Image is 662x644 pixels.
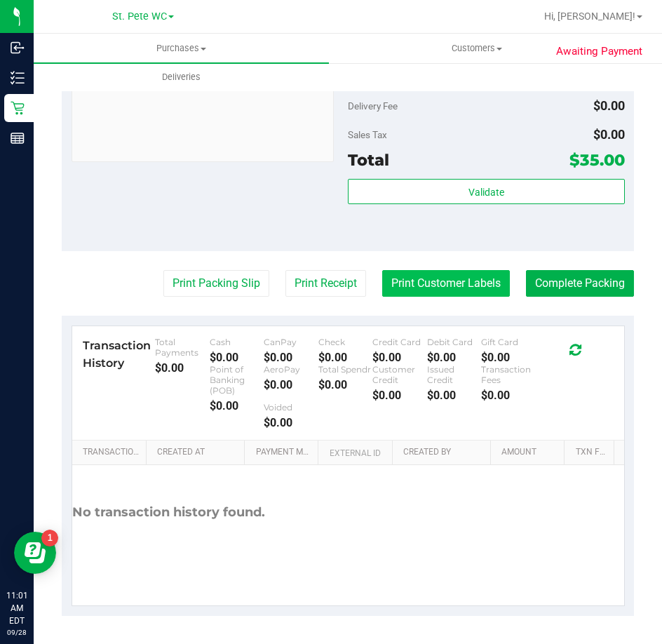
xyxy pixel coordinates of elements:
[348,100,398,112] span: Delivery Fee
[6,627,27,638] p: 09/28
[481,351,536,364] div: $0.00
[318,351,373,364] div: $0.00
[11,101,25,115] inline-svg: Retail
[427,364,482,385] div: Issued Credit
[372,337,427,347] div: Credit Card
[112,11,167,22] span: St. Pete WC
[382,270,510,297] button: Print Customer Labels
[501,447,559,458] a: Amount
[34,42,329,55] span: Purchases
[318,364,373,375] div: Total Spendr
[264,351,318,364] div: $0.00
[593,127,625,142] span: $0.00
[569,150,625,170] span: $35.00
[318,378,373,391] div: $0.00
[348,129,387,140] span: Sales Tax
[264,337,318,347] div: CanPay
[468,187,504,198] span: Validate
[427,389,482,402] div: $0.00
[6,589,27,627] p: 11:01 AM EDT
[210,337,264,347] div: Cash
[11,41,25,55] inline-svg: Inbound
[372,389,427,402] div: $0.00
[41,530,58,546] iframe: Resource center unread badge
[264,416,318,429] div: $0.00
[210,399,264,412] div: $0.00
[11,71,25,85] inline-svg: Inventory
[481,389,536,402] div: $0.00
[481,364,536,385] div: Transaction Fees
[330,42,623,55] span: Customers
[348,179,625,204] button: Validate
[34,34,329,63] a: Purchases
[143,71,219,83] span: Deliveries
[556,43,642,60] span: Awaiting Payment
[11,131,25,145] inline-svg: Reports
[34,62,329,92] a: Deliveries
[14,532,56,574] iframe: Resource center
[83,447,141,458] a: Transaction ID
[210,364,264,396] div: Point of Banking (POB)
[526,270,634,297] button: Complete Packing
[264,402,318,412] div: Voided
[329,34,624,63] a: Customers
[403,447,485,458] a: Created By
[155,337,210,358] div: Total Payments
[318,441,391,466] th: External ID
[157,447,239,458] a: Created At
[210,351,264,364] div: $0.00
[348,150,389,170] span: Total
[72,465,265,560] div: No transaction history found.
[372,351,427,364] div: $0.00
[544,11,635,22] span: Hi, [PERSON_NAME]!
[256,447,313,458] a: Payment Method
[427,337,482,347] div: Debit Card
[264,378,318,391] div: $0.00
[163,270,269,297] button: Print Packing Slip
[576,447,609,458] a: Txn Fee
[593,98,625,113] span: $0.00
[285,270,366,297] button: Print Receipt
[372,364,427,385] div: Customer Credit
[264,364,318,375] div: AeroPay
[427,351,482,364] div: $0.00
[155,361,210,375] div: $0.00
[318,337,373,347] div: Check
[481,337,536,347] div: Gift Card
